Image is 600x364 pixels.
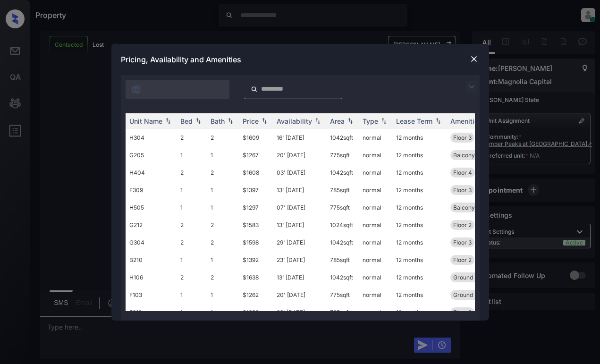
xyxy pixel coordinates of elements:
[326,234,359,251] td: 1042 sqft
[177,199,207,216] td: 1
[239,269,273,286] td: $1638
[207,304,239,321] td: 1
[330,117,345,125] div: Area
[251,85,258,93] img: icon-zuma
[126,269,177,286] td: H106
[239,304,273,321] td: $1392
[396,117,432,125] div: Lease Term
[346,118,355,124] img: sorting
[326,269,359,286] td: 1042 sqft
[177,216,207,234] td: 2
[273,251,326,269] td: 23' [DATE]
[239,286,273,304] td: $1262
[239,234,273,251] td: $1598
[313,118,322,124] img: sorting
[273,234,326,251] td: 29' [DATE]
[392,286,447,304] td: 12 months
[243,117,259,125] div: Price
[207,251,239,269] td: 1
[359,216,392,234] td: normal
[326,146,359,164] td: 775 sqft
[273,286,326,304] td: 20' [DATE]
[177,286,207,304] td: 1
[207,164,239,181] td: 2
[453,152,498,159] span: Balcony Storage
[359,251,392,269] td: normal
[359,234,392,251] td: normal
[326,286,359,304] td: 775 sqft
[126,234,177,251] td: G304
[453,256,472,263] span: Floor 2
[359,286,392,304] td: normal
[453,309,472,316] span: Floor 2
[433,118,443,124] img: sorting
[359,269,392,286] td: normal
[260,118,269,124] img: sorting
[326,181,359,199] td: 785 sqft
[326,216,359,234] td: 1024 sqft
[177,129,207,146] td: 2
[453,169,472,176] span: Floor 4
[239,251,273,269] td: $1392
[273,304,326,321] td: 29' [DATE]
[177,304,207,321] td: 1
[111,44,489,75] div: Pricing, Availability and Amenities
[392,129,447,146] td: 12 months
[379,118,389,124] img: sorting
[177,164,207,181] td: 2
[126,129,177,146] td: H304
[177,269,207,286] td: 2
[126,251,177,269] td: B210
[126,146,177,164] td: G205
[207,146,239,164] td: 1
[359,199,392,216] td: normal
[273,269,326,286] td: 13' [DATE]
[207,199,239,216] td: 1
[453,204,498,211] span: Balcony Storage
[177,146,207,164] td: 1
[363,117,378,125] div: Type
[453,239,472,246] span: Floor 3
[392,251,447,269] td: 12 months
[177,234,207,251] td: 2
[273,181,326,199] td: 13' [DATE]
[326,304,359,321] td: 785 sqft
[163,118,173,124] img: sorting
[129,117,162,125] div: Unit Name
[326,251,359,269] td: 785 sqft
[392,181,447,199] td: 12 months
[207,234,239,251] td: 2
[359,129,392,146] td: normal
[326,129,359,146] td: 1042 sqft
[453,221,472,229] span: Floor 2
[466,81,477,93] img: icon-zuma
[453,134,472,141] span: Floor 3
[239,146,273,164] td: $1267
[392,269,447,286] td: 12 months
[177,181,207,199] td: 1
[392,164,447,181] td: 12 months
[239,181,273,199] td: $1397
[207,129,239,146] td: 2
[180,117,193,125] div: Bed
[226,118,235,124] img: sorting
[392,216,447,234] td: 12 months
[359,181,392,199] td: normal
[239,199,273,216] td: $1297
[211,117,225,125] div: Bath
[239,164,273,181] td: $1608
[453,291,489,298] span: Ground Level
[194,118,203,124] img: sorting
[126,199,177,216] td: H505
[453,186,472,194] span: Floor 3
[131,85,141,94] img: icon-zuma
[273,216,326,234] td: 13' [DATE]
[277,117,312,125] div: Availability
[326,164,359,181] td: 1042 sqft
[239,129,273,146] td: $1609
[207,286,239,304] td: 1
[207,181,239,199] td: 1
[359,304,392,321] td: normal
[450,117,482,125] div: Amenities
[326,199,359,216] td: 775 sqft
